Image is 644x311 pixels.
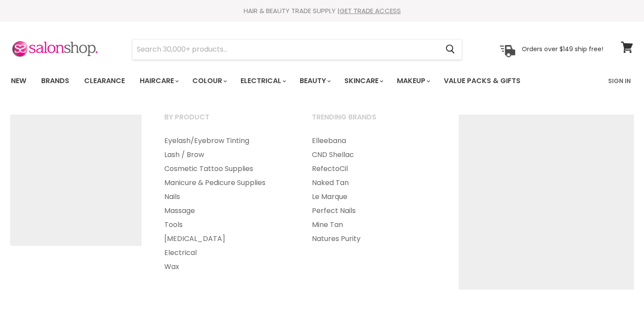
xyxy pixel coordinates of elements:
[301,190,447,204] a: Le Marque
[340,6,401,15] a: GET TRADE ACCESS
[153,260,299,274] a: Wax
[301,176,447,190] a: Naked Tan
[293,72,336,90] a: Beauty
[133,72,184,90] a: Haircare
[301,232,447,246] a: Natures Purity
[153,246,299,260] a: Electrical
[153,204,299,218] a: Massage
[153,134,299,274] ul: Main menu
[4,68,565,94] ul: Main menu
[603,72,636,90] a: Sign In
[338,72,389,90] a: Skincare
[153,232,299,246] a: [MEDICAL_DATA]
[153,134,299,148] a: Eyelash/Eyebrow Tinting
[153,162,299,176] a: Cosmetic Tattoo Supplies
[301,204,447,218] a: Perfect Nails
[132,39,439,59] input: Search
[301,162,447,176] a: RefectoCil
[301,148,447,162] a: CND Shellac
[439,39,462,59] button: Search
[4,72,33,90] a: New
[301,134,447,246] ul: Main menu
[301,218,447,232] a: Mine Tan
[78,72,131,90] a: Clearance
[234,72,291,90] a: Electrical
[437,72,527,90] a: Value Packs & Gifts
[153,176,299,190] a: Manicure & Pedicure Supplies
[390,72,435,90] a: Makeup
[153,190,299,204] a: Nails
[301,110,447,132] a: Trending Brands
[153,148,299,162] a: Lash / Brow
[132,39,462,60] form: Product
[35,72,76,90] a: Brands
[153,218,299,232] a: Tools
[153,110,299,132] a: By Product
[186,72,232,90] a: Colour
[301,134,447,148] a: Elleebana
[522,45,603,53] p: Orders over $149 ship free!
